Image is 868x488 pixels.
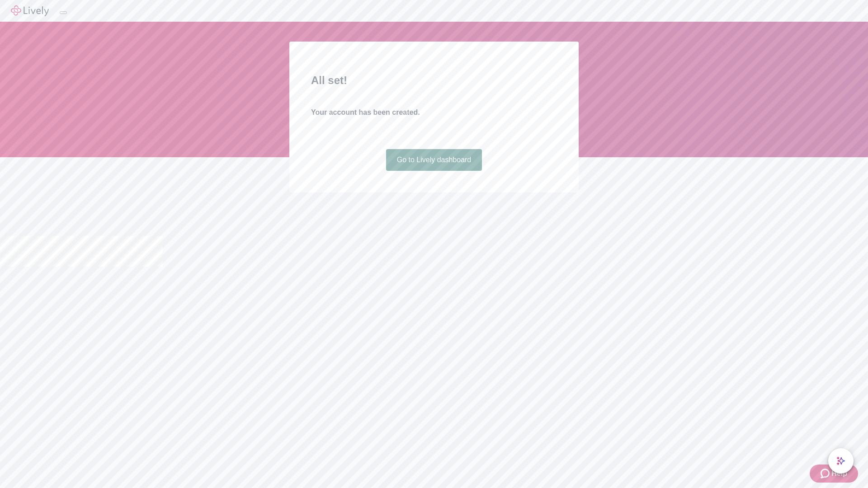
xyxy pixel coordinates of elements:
[311,72,557,89] h2: All set!
[821,468,831,479] svg: Zendesk support icon
[836,456,845,465] svg: Lively AI Assistant
[311,107,557,118] h4: Your account has been created.
[810,465,858,483] button: Zendesk support iconHelp
[831,468,847,479] span: Help
[60,11,67,14] button: Log out
[386,149,482,171] a: Go to Lively dashboard
[828,448,854,474] button: chat
[11,5,49,16] img: Lively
